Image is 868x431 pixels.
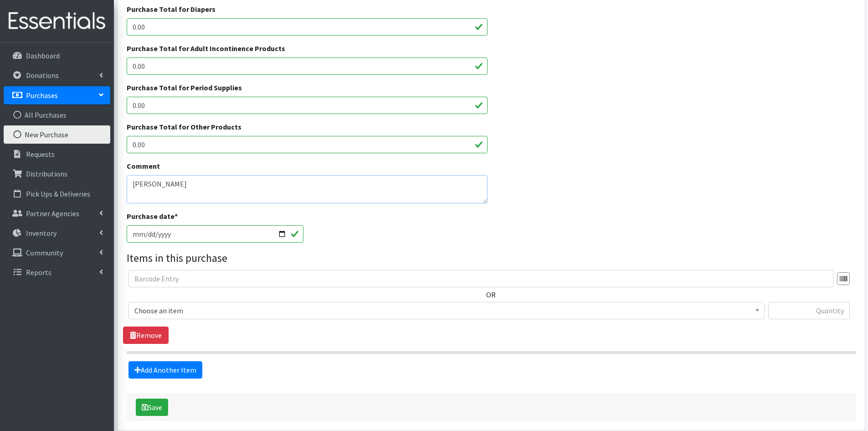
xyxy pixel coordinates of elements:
[136,399,168,416] button: Save
[123,327,169,344] a: Remove
[127,211,178,222] label: Purchase date
[127,82,242,93] label: Purchase Total for Period Supplies
[4,165,110,183] a: Distributions
[26,150,55,159] p: Requests
[127,4,216,15] label: Purchase Total for Diapers
[26,169,67,178] p: Distributions
[4,125,110,144] a: New Purchase
[128,270,833,287] input: Barcode Entry
[26,209,79,218] p: Partner Agencies
[26,91,58,100] p: Purchases
[4,145,110,163] a: Requests
[26,189,90,198] p: Pick Ups & Deliveries
[127,121,241,132] label: Purchase Total for Other Products
[4,204,110,223] a: Partner Agencies
[4,47,110,65] a: Dashboard
[128,361,202,379] a: Add Another Item
[127,161,160,171] label: Comment
[486,289,496,300] label: OR
[4,86,110,104] a: Purchases
[4,224,110,242] a: Inventory
[768,302,850,319] input: Quantity
[4,263,110,281] a: Reports
[26,51,60,60] p: Dashboard
[4,66,110,84] a: Donations
[128,302,765,319] span: Choose an item
[4,106,110,124] a: All Purchases
[26,268,51,277] p: Reports
[4,185,110,203] a: Pick Ups & Deliveries
[134,304,759,317] span: Choose an item
[26,248,63,257] p: Community
[127,250,856,266] legend: Items in this purchase
[127,43,285,54] label: Purchase Total for Adult Incontinence Products
[26,71,59,80] p: Donations
[175,212,178,221] abbr: required
[26,228,56,238] p: Inventory
[4,244,110,262] a: Community
[4,6,110,36] img: HumanEssentials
